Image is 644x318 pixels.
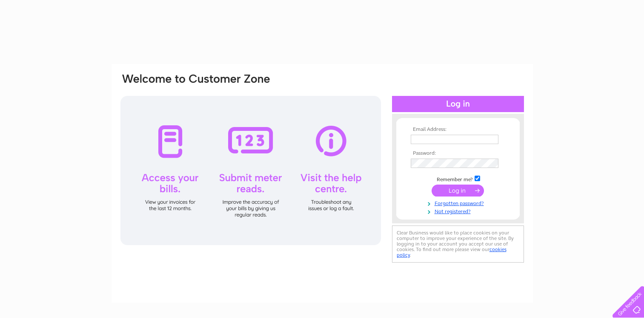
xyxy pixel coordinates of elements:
[409,174,507,183] td: Remember me?
[409,127,507,133] th: Email Address:
[397,246,507,258] a: cookies policy
[409,150,507,156] th: Password:
[392,225,524,263] div: Clear Business would like to place cookies on your computer to improve your experience of the sit...
[411,207,507,215] a: Not registered?
[432,185,484,197] input: Submit
[411,199,507,207] a: Forgotten password?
